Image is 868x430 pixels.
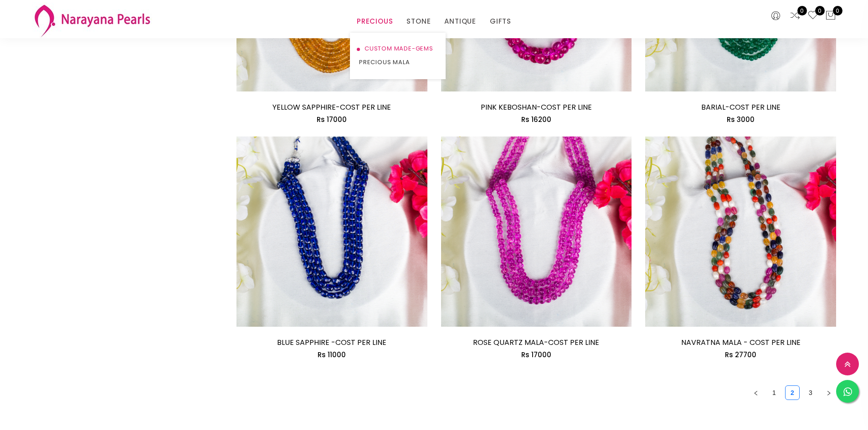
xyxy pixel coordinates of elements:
span: Rs 17000 [317,115,347,124]
span: left [753,390,759,396]
a: PINK KEBOSHAN-COST PER LINE [481,102,592,112]
a: GIFTS [490,15,511,28]
a: BARIAL-COST PER LINE [701,102,781,112]
a: ANTIQUE [444,15,476,28]
a: CUSTOM MADE-GEMS [359,42,437,56]
li: 3 [803,385,818,400]
a: 3 [804,386,817,400]
span: Rs 16200 [521,115,551,124]
li: 2 [785,385,800,400]
a: PRECIOUS [357,15,393,28]
a: BLUE SAPPHIRE -COST PER LINE [277,337,386,348]
a: 0 [807,10,818,22]
a: 2 [786,386,799,400]
button: left [749,385,763,400]
a: PRECIOUS MALA [359,56,437,69]
span: Rs 27700 [725,350,756,359]
button: 0 [825,10,836,22]
a: ROSE QUARTZ MALA-COST PER LINE [473,337,599,348]
span: 0 [815,6,825,15]
span: 0 [833,6,842,15]
a: 1 [767,386,781,400]
span: 0 [797,6,807,15]
span: Rs 3000 [727,115,755,124]
span: right [826,390,832,396]
a: 0 [790,10,801,22]
a: NAVRATNA MALA - COST PER LINE [681,337,801,348]
a: YELLOW SAPPHIRE-COST PER LINE [272,102,391,112]
li: Previous Page [749,385,763,400]
span: Rs 11000 [318,350,346,359]
span: Rs 17000 [521,350,551,359]
li: Next Page [822,385,836,400]
a: STONE [406,15,431,28]
li: 1 [767,385,781,400]
button: right [822,385,836,400]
